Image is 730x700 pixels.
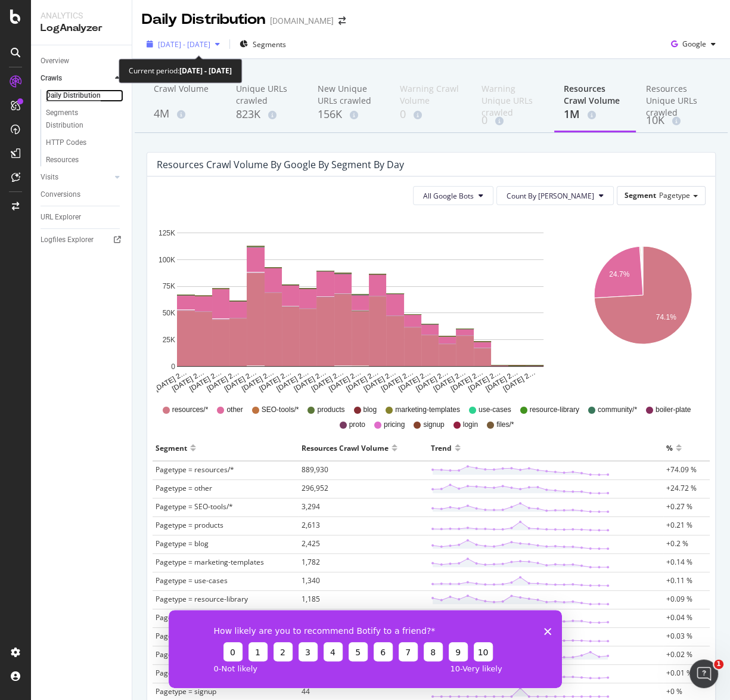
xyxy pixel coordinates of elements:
div: Resources Crawl Volume [564,83,627,107]
button: Segments [235,35,291,54]
text: 74.1% [656,313,676,321]
span: proto [349,420,365,430]
button: Count By [PERSON_NAME] [496,186,614,205]
span: 2,425 [302,538,320,549]
span: +24.72 % [666,483,697,493]
span: Pagetype = signup [156,686,216,696]
span: Pagetype = SEO-tools/* [156,501,233,512]
div: URL Explorer [41,211,81,224]
iframe: Intercom live chat [689,659,718,688]
a: Conversions [41,188,123,201]
div: Daily Distribution [46,89,101,102]
span: Pagetype = use-cases [156,575,228,586]
button: Google [666,35,720,54]
span: 1,340 [302,575,320,586]
text: 100K [159,256,175,264]
div: HTTP Codes [46,137,86,149]
span: Pagetype = community/* [156,612,238,622]
div: Resources Crawl Volume [302,438,389,457]
div: 823K [236,107,299,122]
span: products [317,405,344,415]
span: +0.21 % [666,520,692,530]
div: Visits [41,171,58,184]
span: Pagetype = blog [156,538,209,549]
span: use-cases [479,405,511,415]
span: +0.11 % [666,575,692,586]
span: 889,930 [302,464,328,475]
span: +0.01 % [666,668,692,678]
div: 0 [400,107,463,122]
text: 125K [159,229,175,237]
span: 296,952 [302,483,328,493]
div: LogAnalyzer [41,21,122,35]
span: Segments [253,39,286,49]
span: +0.09 % [666,594,692,604]
span: Pagetype = other [156,483,212,493]
a: Segments Distribution [46,107,123,132]
div: Logfiles Explorer [41,234,94,246]
a: Crawls [41,72,111,85]
span: +0.27 % [666,501,692,512]
div: Resources Unique URLs crawled [645,83,709,113]
div: Segments Distribution [46,107,112,132]
span: 1 [714,659,723,669]
span: All Google Bots [423,191,474,201]
span: Pagetype = resource-library [156,594,248,604]
div: Daily Distribution [142,10,265,30]
div: 1M [564,107,627,122]
span: files/* [496,420,514,430]
a: URL Explorer [41,211,123,224]
div: Current period: [129,64,232,78]
span: 1,782 [302,557,320,567]
a: HTTP Codes [46,137,123,149]
text: 75K [163,283,175,291]
div: [DOMAIN_NAME] [270,15,334,27]
div: 0 [482,113,545,128]
svg: A chart. [157,215,564,394]
a: Visits [41,171,111,184]
span: Pagetype = pricing [156,668,217,678]
div: Overview [41,55,69,67]
span: SEO-tools/* [262,405,299,415]
button: All Google Bots [413,186,493,205]
span: Pagetype = proto [156,649,212,659]
span: +0 % [666,686,682,696]
span: resources/* [172,405,209,415]
span: blog [363,405,377,415]
span: +0.14 % [666,557,692,567]
div: Trend [431,438,452,457]
svg: A chart. [582,215,704,394]
span: pricing [384,420,405,430]
text: 24.7% [609,271,629,279]
div: Resources [46,154,79,166]
div: Warning Unique URLs crawled [482,83,545,113]
a: Daily Distribution [46,89,123,102]
span: Pagetype = marketing-templates [156,557,264,567]
span: marketing-templates [395,405,460,415]
span: Segment [625,190,656,200]
span: 2,613 [302,520,320,530]
div: Crawls [41,72,62,85]
span: other [226,405,243,415]
span: Pagetype = products [156,520,223,530]
a: Overview [41,55,123,67]
div: Segment [156,438,187,457]
span: +0.03 % [666,631,692,641]
span: Google [682,39,706,49]
span: +0.2 % [666,538,688,549]
b: [DATE] - [DATE] [179,66,232,76]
